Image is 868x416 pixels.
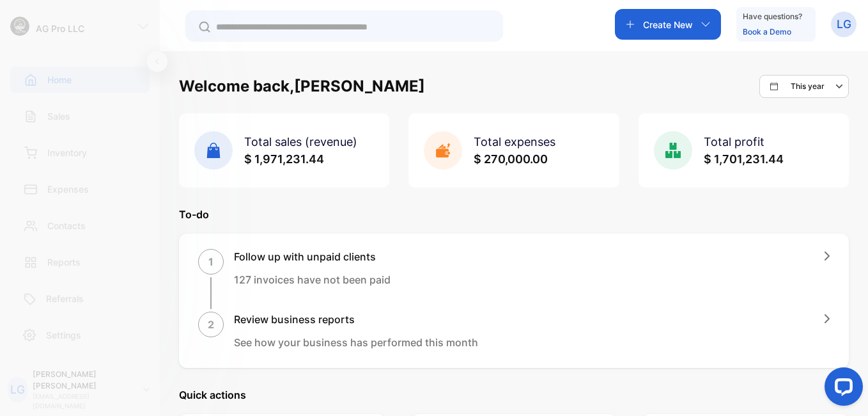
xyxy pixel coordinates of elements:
p: Inventory [47,146,87,159]
button: LG [831,9,856,40]
p: Sales [47,109,70,123]
p: To-do [179,207,849,222]
iframe: LiveChat chat widget [814,362,868,416]
p: Expenses [47,182,89,196]
span: Total sales (revenue) [244,135,357,148]
p: See how your business has performed this month [234,335,478,350]
span: Total expenses [474,135,555,148]
span: $ 1,701,231.44 [704,152,784,166]
h1: Welcome back, [PERSON_NAME] [179,75,425,98]
p: Home [47,73,72,86]
p: [PERSON_NAME] [PERSON_NAME] [33,369,133,392]
p: AG Pro LLC [36,22,84,35]
h1: Follow up with unpaid clients [234,249,391,264]
span: $ 1,971,231.44 [244,152,324,166]
span: $ 270,000.00 [474,152,548,166]
p: Reports [47,255,81,269]
p: Have questions? [743,10,802,23]
p: Create New [643,18,693,31]
span: Total profit [704,135,764,148]
button: Create New [615,9,721,40]
p: 1 [208,254,213,269]
p: Quick actions [179,387,849,403]
p: Contacts [47,219,86,232]
p: Settings [46,328,81,342]
img: logo [10,17,29,36]
button: This year [759,75,849,98]
p: LG [10,381,25,398]
a: Book a Demo [743,27,791,36]
p: 2 [208,317,214,332]
p: Referrals [46,292,84,305]
p: [EMAIL_ADDRESS][DOMAIN_NAME] [33,392,133,411]
p: LG [837,16,851,33]
p: This year [791,81,825,92]
h1: Review business reports [234,312,478,327]
p: 127 invoices have not been paid [234,272,391,287]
